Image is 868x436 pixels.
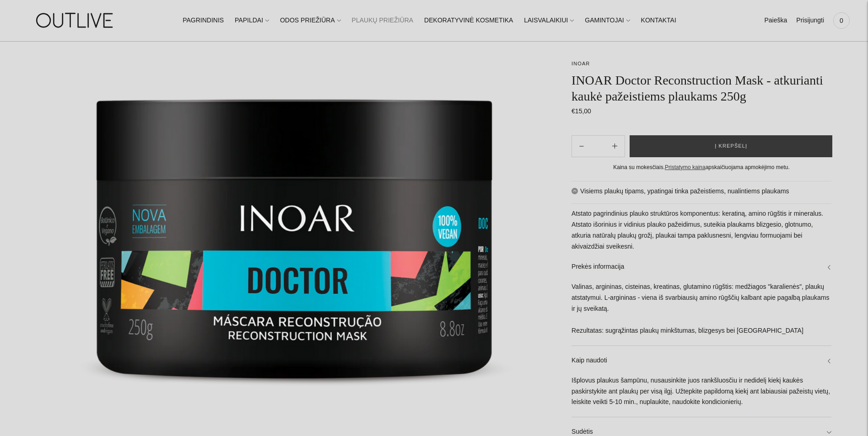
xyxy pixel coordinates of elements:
a: ODOS PRIEŽIŪRA [280,11,341,31]
a: INOAR [571,61,590,66]
a: PAGRINDINIS [183,11,224,31]
h1: INOAR Doctor Reconstruction Mask - atkurianti kaukė pažeistiems plaukams 250g [571,72,831,104]
button: Subtract product quantity [605,135,625,157]
button: Į krepšelį [630,135,832,157]
a: PLAUKŲ PRIEŽIŪRA [352,11,414,31]
a: Prekės informacija [571,252,831,282]
img: OUTLIVE [18,5,133,36]
a: 0 [833,11,850,31]
a: LAISVALAIKIUI [524,11,574,31]
a: KONTAKTAI [641,11,676,31]
a: PAPILDAI [235,11,269,31]
div: Išplovus plaukus šampūnu, nusausinkite juos rankšluosčiu ir nedidelį kiekį kaukės paskirstykite a... [571,375,831,417]
span: Į krepšelį [715,142,747,151]
button: Add product quantity [572,135,591,157]
a: GAMINTOJAI [585,11,630,31]
a: Pristatymo kaina [665,164,706,170]
a: DEKORATYVINĖ KOSMETIKA [424,11,513,31]
input: Product quantity [591,139,605,153]
a: Kaip naudoti [571,346,831,375]
a: Paieška [764,11,787,31]
span: 0 [835,14,848,27]
div: Valinas, argininas, cisteinas, kreatinas, glutamino rūgštis: medžiagos "karalienės", plaukų atsta... [571,282,831,346]
span: €15,00 [571,107,591,115]
div: Kaina su mokesčiais. apskaičiuojama apmokėjimo metu. [571,163,831,172]
a: Prisijungti [796,11,824,31]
